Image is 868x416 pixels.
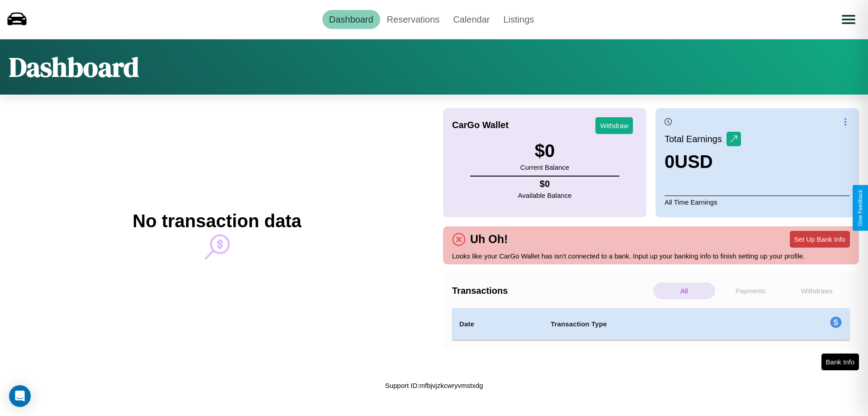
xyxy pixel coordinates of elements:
[653,282,715,299] p: All
[821,354,859,370] button: Bank Info
[452,308,850,340] table: simple table
[551,319,756,330] h4: Transaction Type
[452,120,509,130] h4: CarGo Wallet
[518,189,572,201] p: Available Balance
[520,161,569,173] p: Current Balance
[720,282,782,299] p: Payments
[380,10,447,29] a: Reservations
[836,7,861,32] button: Open menu
[496,10,541,29] a: Listings
[9,385,31,407] div: Open Intercom Messenger
[446,10,496,29] a: Calendar
[466,233,512,246] h4: Uh Oh!
[452,286,651,296] h4: Transactions
[322,10,380,29] a: Dashboard
[385,379,483,392] p: Support ID: mfbjvjzkcwryvmstxdg
[518,179,572,189] h4: $ 0
[786,282,848,299] p: Withdraws
[665,131,726,147] p: Total Earnings
[459,319,536,330] h4: Date
[452,250,850,262] p: Looks like your CarGo Wallet has isn't connected to a bank. Input up your banking info to finish ...
[665,196,850,208] p: All Time Earnings
[665,152,741,172] h3: 0 USD
[9,48,139,86] h1: Dashboard
[132,211,301,231] h2: No transaction data
[857,190,863,226] div: Give Feedback
[520,141,569,161] h3: $ 0
[790,231,850,248] button: Set Up Bank Info
[595,117,633,134] button: Withdraw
